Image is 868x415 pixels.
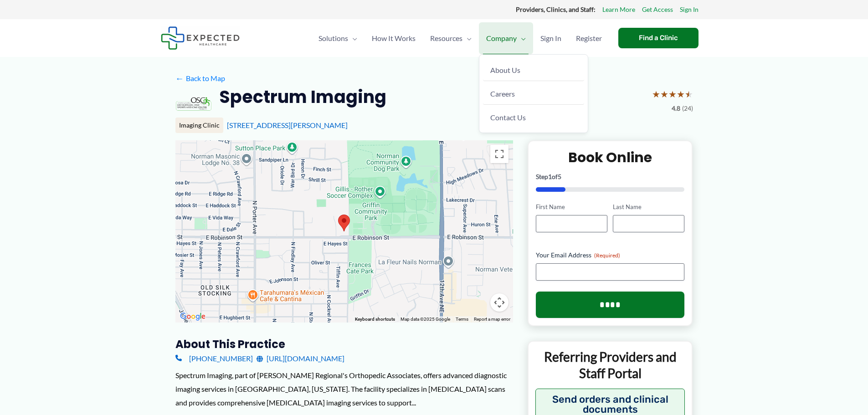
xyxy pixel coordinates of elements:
[318,22,348,54] span: Solutions
[474,317,510,322] a: Report a map error
[536,174,685,180] p: Step of
[540,22,561,54] span: Sign In
[490,89,515,98] span: Careers
[175,369,513,409] div: Spectrum Imaging, part of [PERSON_NAME] Regional's Orthopedic Associates, offers advanced diagnos...
[161,26,240,50] img: Expected Healthcare Logo - side, dark font, small
[348,22,357,54] span: Menu Toggle
[660,86,668,102] span: ★
[178,311,208,323] a: Open this area in Google Maps (opens a new window)
[685,86,693,102] span: ★
[311,22,609,54] nav: Primary Site Navigation
[668,86,677,102] span: ★
[401,317,450,322] span: Map data ©2025 Google
[594,252,620,259] span: (Required)
[490,66,520,74] span: About Us
[456,317,468,322] a: Terms (opens in new tab)
[175,118,223,133] div: Imaging Clinic
[483,107,584,128] a: Contact Us
[175,72,225,85] a: ←Back to Map
[682,102,693,114] span: (24)
[175,352,253,365] a: [PHONE_NUMBER]
[536,149,685,166] h2: Book Online
[462,22,472,54] span: Menu Toggle
[423,22,479,54] a: ResourcesMenu Toggle
[178,311,208,323] img: Google
[672,102,680,114] span: 4.8
[642,4,673,15] a: Get Access
[652,86,660,102] span: ★
[490,113,526,122] span: Contact Us
[227,121,348,129] a: [STREET_ADDRESS][PERSON_NAME]
[486,22,517,54] span: Company
[535,348,685,382] p: Referring Providers and Staff Portal
[558,173,561,180] span: 5
[516,5,596,13] strong: Providers, Clinics, and Staff:
[569,22,609,54] a: Register
[680,4,699,15] a: Sign In
[483,59,584,81] a: About Us
[479,22,533,54] a: CompanyMenu Toggle
[613,203,684,211] label: Last Name
[175,74,184,82] span: ←
[430,22,462,54] span: Resources
[257,352,344,365] a: [URL][DOMAIN_NAME]
[483,83,584,105] a: Careers
[602,4,635,15] a: Learn More
[175,337,513,351] h3: About this practice
[372,22,416,54] span: How It Works
[548,173,552,180] span: 1
[536,203,607,211] label: First Name
[576,22,602,54] span: Register
[365,22,423,54] a: How It Works
[490,145,508,163] button: Toggle fullscreen view
[536,251,685,260] label: Your Email Address
[517,22,526,54] span: Menu Toggle
[533,22,569,54] a: Sign In
[618,28,699,48] a: Find a Clinic
[490,293,508,312] button: Map camera controls
[355,316,395,323] button: Keyboard shortcuts
[219,86,386,108] h2: Spectrum Imaging
[677,86,685,102] span: ★
[311,22,365,54] a: SolutionsMenu Toggle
